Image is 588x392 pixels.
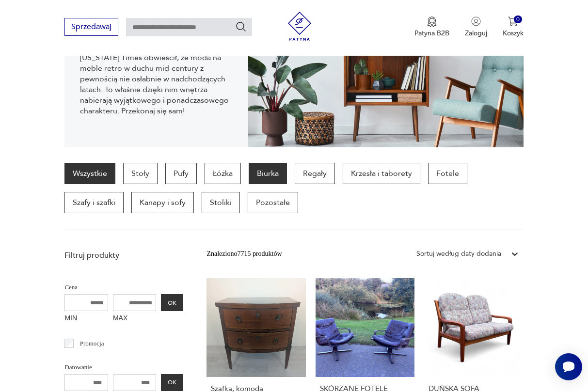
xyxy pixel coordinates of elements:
button: Zaloguj [465,16,487,38]
a: Stoliki [202,192,240,213]
p: Patyna B2B [414,29,449,38]
img: Ikona koszyka [508,16,518,26]
button: Sprzedawaj [64,18,118,36]
a: Kanapy i sofy [131,192,194,213]
div: Sortuj według daty dodania [416,249,501,259]
a: Szafy i szafki [64,192,124,213]
a: Łóżka [205,163,241,184]
button: 0Koszyk [503,16,524,38]
img: Ikona medalu [427,16,437,27]
div: Znaleziono 7715 produktów [207,249,282,259]
p: [US_STATE] Times obwieścił, że moda na meble retro w duchu mid-century z pewnością nie osłabnie w... [80,52,232,116]
a: Krzesła i taborety [343,163,420,184]
a: Pufy [165,163,197,184]
label: MAX [113,311,157,327]
a: Biurka [249,163,287,184]
img: Ikonka użytkownika [471,16,481,26]
div: 0 [514,16,522,24]
a: Fotele [428,163,467,184]
p: Datowanie [64,362,183,373]
p: Cena [64,282,183,293]
button: OK [161,374,183,391]
a: Wszystkie [64,163,115,184]
img: Patyna - sklep z meblami i dekoracjami vintage [285,12,314,41]
p: Promocja [80,338,104,349]
a: Regały [295,163,335,184]
a: Pozostałe [248,192,298,213]
a: Ikona medaluPatyna B2B [414,16,449,38]
img: Meble [248,2,524,147]
button: Patyna B2B [414,16,449,38]
iframe: Smartsupp widget button [555,353,582,380]
p: Koszyk [503,29,524,38]
a: Sprzedawaj [64,24,118,31]
button: OK [161,294,183,311]
p: Filtruj produkty [64,250,183,261]
button: Szukaj [235,21,247,32]
p: Zaloguj [465,29,487,38]
label: MIN [64,311,108,327]
a: Stoły [123,163,158,184]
